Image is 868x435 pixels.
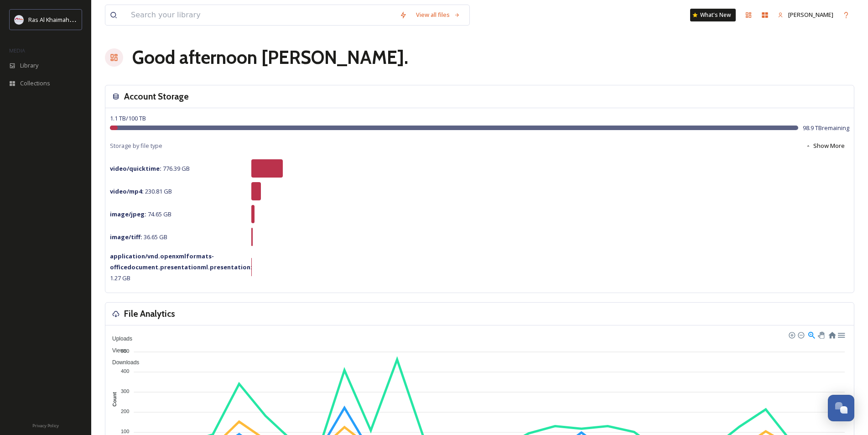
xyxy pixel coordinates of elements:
[110,210,172,218] span: 74.65 GB
[112,392,117,407] text: Count
[828,395,854,421] button: Open Chat
[690,9,736,21] a: What's New
[124,307,175,320] h3: File Analytics
[110,252,252,282] span: 1.27 GB
[797,331,804,338] div: Zoom Out
[121,348,129,353] tspan: 500
[110,233,142,241] strong: image/tiff :
[788,10,833,19] span: [PERSON_NAME]
[121,409,129,414] tspan: 200
[105,347,127,354] span: Views
[105,335,132,342] span: Uploads
[411,6,465,24] a: View all files
[828,330,836,338] div: Reset Zoom
[32,423,59,429] span: Privacy Policy
[837,330,845,338] div: Menu
[121,368,129,374] tspan: 400
[20,79,50,88] span: Collections
[110,164,190,173] span: 776.39 GB
[126,5,395,25] input: Search your library
[807,330,815,338] div: Selection Zoom
[773,6,838,24] a: [PERSON_NAME]
[788,331,795,338] div: Zoom In
[110,142,162,150] span: Storage by file type
[110,164,161,173] strong: video/quicktime :
[121,388,129,394] tspan: 300
[110,114,146,122] span: 1.1 TB / 100 TB
[15,15,24,24] img: Logo_RAKTDA_RGB-01.png
[32,419,59,430] a: Privacy Policy
[803,124,849,132] span: 98.9 TB remaining
[110,187,172,195] span: 230.81 GB
[20,61,38,70] span: Library
[124,90,189,103] h3: Account Storage
[801,137,849,155] button: Show More
[9,47,25,54] span: MEDIA
[110,210,146,218] strong: image/jpeg :
[110,233,167,241] span: 36.65 GB
[132,44,408,71] h1: Good afternoon [PERSON_NAME] .
[110,187,144,195] strong: video/mp4 :
[110,252,252,271] strong: application/vnd.openxmlformats-officedocument.presentationml.presentation :
[121,429,129,434] tspan: 100
[818,332,823,337] div: Panning
[28,15,157,24] span: Ras Al Khaimah Tourism Development Authority
[105,359,139,366] span: Downloads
